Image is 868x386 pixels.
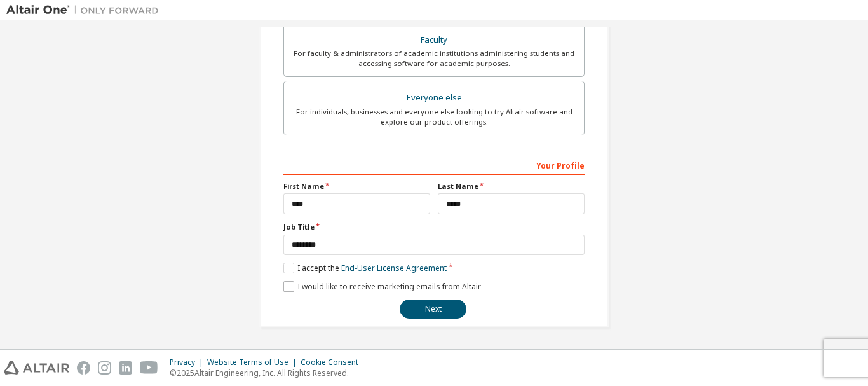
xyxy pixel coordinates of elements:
[438,181,585,191] label: Last Name
[140,361,158,375] img: youtube.svg
[4,361,69,375] img: altair_logo.svg
[170,357,207,368] div: Privacy
[283,263,447,273] label: I accept the
[292,31,576,49] div: Faculty
[283,281,481,292] label: I would like to receive marketing emails from Altair
[292,89,576,107] div: Everyone else
[292,107,576,127] div: For individuals, businesses and everyone else looking to try Altair software and explore our prod...
[301,357,366,368] div: Cookie Consent
[283,222,585,232] label: Job Title
[207,357,301,368] div: Website Terms of Use
[283,181,430,191] label: First Name
[77,361,90,375] img: facebook.svg
[119,361,132,375] img: linkedin.svg
[283,155,585,175] div: Your Profile
[6,4,165,17] img: Altair One
[292,48,576,69] div: For faculty & administrators of academic institutions administering students and accessing softwa...
[341,263,447,273] a: End-User License Agreement
[400,300,466,319] button: Next
[170,368,366,378] p: © 2025 Altair Engineering, Inc. All Rights Reserved.
[98,361,111,375] img: instagram.svg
